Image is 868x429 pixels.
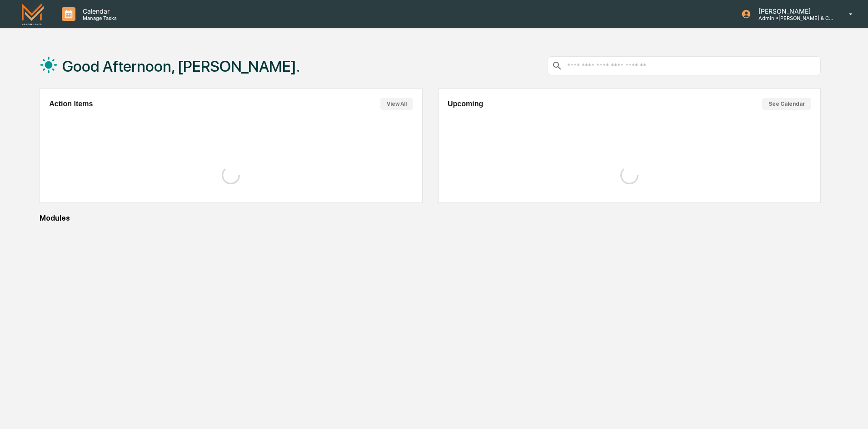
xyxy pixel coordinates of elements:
img: logo [22,3,44,25]
button: See Calendar [762,98,811,110]
p: [PERSON_NAME] [751,7,836,15]
h2: Action Items [49,100,93,108]
button: View All [380,98,413,110]
p: Admin • [PERSON_NAME] & Co. - BD [751,15,836,21]
p: Manage Tasks [75,15,121,21]
h1: Good Afternoon, [PERSON_NAME]. [62,57,300,75]
div: Modules [40,214,821,222]
h2: Upcoming [448,100,483,108]
p: Calendar [75,7,121,15]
